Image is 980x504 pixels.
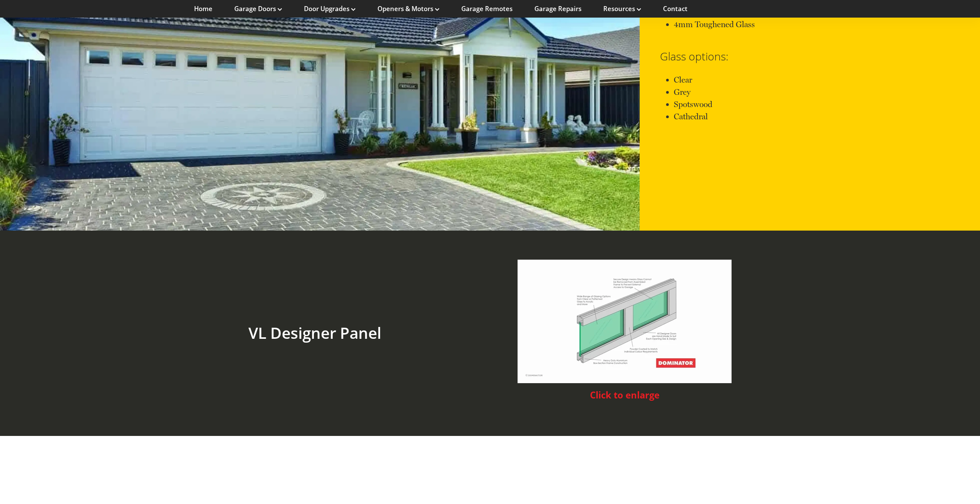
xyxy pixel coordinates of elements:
a: Garage Repairs [534,5,581,13]
a: Garage Remotes [461,5,513,13]
h2: VL Designer Panel [248,324,462,342]
a: Door Upgrades [304,5,356,13]
a: Contact [663,5,688,13]
a: Home [194,5,212,13]
a: Openers & Motors [377,5,439,13]
p: Clear [674,74,980,86]
p: Cathedral [674,111,980,123]
a: Resources [603,5,641,13]
span: Click to enlarge [590,389,660,401]
a: Garage Doors [234,5,282,13]
p: Spotswood [674,98,980,111]
p: 4mm Toughened Glass [674,18,980,31]
p: Grey [674,86,980,98]
h3: Glass options: [660,50,980,63]
img: Click to enlarge [518,260,732,383]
